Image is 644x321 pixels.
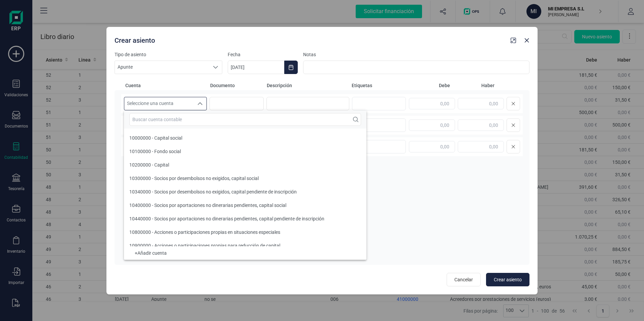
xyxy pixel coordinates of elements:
[124,145,366,158] li: 10100000 - Fondo social
[303,51,529,58] label: Notas
[458,141,504,152] input: 0,00
[494,276,522,283] span: Crear asiento
[210,82,264,89] span: Documento
[129,252,361,254] div: + Añadir cuenta
[124,158,366,172] li: 10200000 - Capital
[124,225,366,239] li: 10800000 - Acciones o participaciones propias en situaciones especiales
[112,33,508,45] div: Crear asiento
[124,239,366,252] li: 10900000 - Acciones o participaciones propias para reducción de capital
[409,119,455,131] input: 0,00
[194,97,206,110] div: Seleccione una cuenta
[458,98,504,109] input: 0,00
[124,212,366,225] li: 10440000 - Socios por aportaciones no dinerarias pendientes, capital pendiente de inscripción
[124,97,194,110] span: Seleccione una cuenta
[458,119,504,131] input: 0,00
[447,273,481,286] button: Cancelar
[129,149,181,154] span: 10100000 - Fondo social
[129,216,324,221] span: 10440000 - Socios por aportaciones no dinerarias pendientes, capital pendiente de inscripción
[284,61,298,74] button: Choose Date
[129,135,182,141] span: 10000000 - Capital social
[129,176,259,181] span: 10300000 - Socios por desembolsos no exigidos, capital social
[115,61,209,74] span: Apunte
[124,199,366,212] li: 10400000 - Socios por aportaciones no dinerarias pendientes, capital social
[409,98,455,109] input: 0,00
[125,82,207,89] span: Cuenta
[267,82,349,89] span: Descripción
[129,243,280,248] span: 10900000 - Acciones o participaciones propias para reducción de capital
[129,203,286,208] span: 10400000 - Socios por aportaciones no dinerarias pendientes, capital social
[124,172,366,185] li: 10300000 - Socios por desembolsos no exigidos, capital social
[228,51,298,58] label: Fecha
[124,185,366,199] li: 10340000 - Socios por desembolsos no exigidos, capital pendiente de inscripción
[129,162,169,168] span: 10200000 - Capital
[453,82,494,89] span: Haber
[129,229,280,235] span: 10800000 - Acciones o participaciones propias en situaciones especiales
[454,276,473,283] span: Cancelar
[129,113,361,126] input: Buscar cuenta contable
[409,141,455,152] input: 0,00
[124,131,366,145] li: 10000000 - Capital social
[352,82,406,89] span: Etiquetas
[129,189,297,194] span: 10340000 - Socios por desembolsos no exigidos, capital pendiente de inscripción
[115,51,222,58] label: Tipo de asiento
[486,273,529,286] button: Crear asiento
[408,82,450,89] span: Debe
